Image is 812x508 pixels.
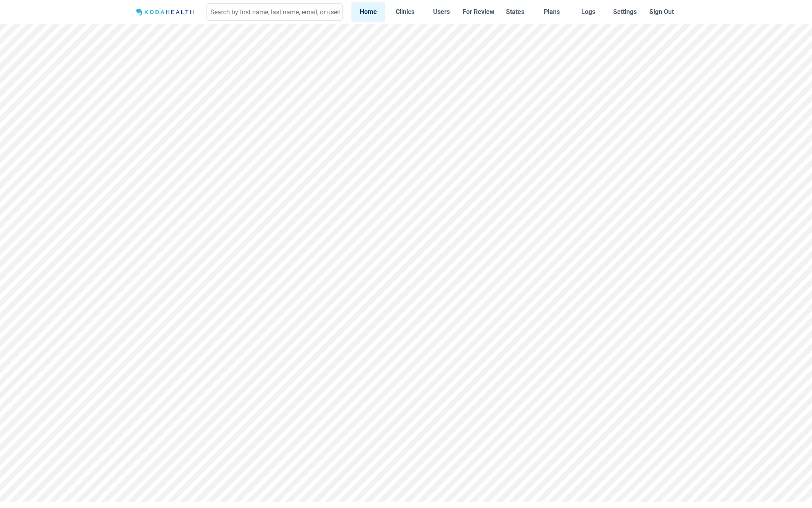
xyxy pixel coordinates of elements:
[425,2,458,21] a: Users
[206,3,343,21] input: Search by first name, last name, email, or userId
[461,2,495,21] a: For Review
[388,2,422,21] a: Clinics
[535,2,569,21] a: Plans
[498,2,532,21] a: States
[572,2,605,21] a: Logs
[133,7,198,17] img: Logo
[645,2,679,21] button: Sign Out
[608,2,642,21] a: Settings
[351,2,385,21] a: Home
